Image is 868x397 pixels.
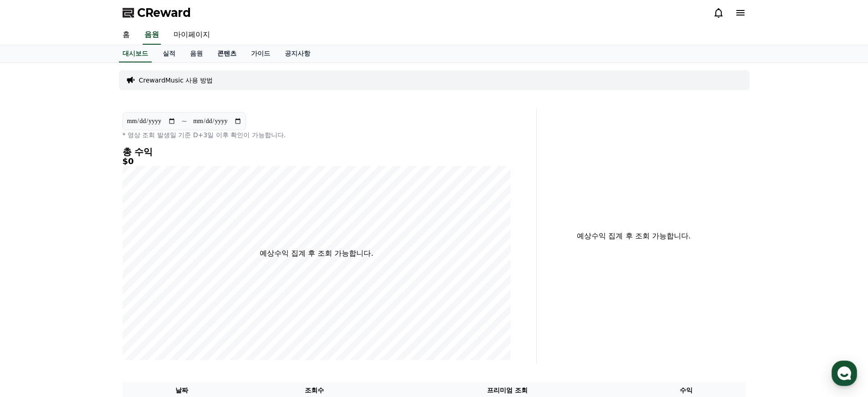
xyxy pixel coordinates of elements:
a: 실적 [155,45,183,62]
p: 예상수익 집계 후 조회 가능합니다. [544,231,724,242]
p: ~ [181,116,187,127]
a: 콘텐츠 [210,45,244,62]
a: 홈 [3,289,60,312]
a: 음원 [143,26,161,45]
a: 설정 [118,289,175,312]
h5: $0 [123,157,511,166]
p: 예상수익 집계 후 조회 가능합니다. [260,248,373,259]
a: 대시보드 [119,45,152,62]
a: 홈 [115,26,137,45]
span: CReward [137,5,191,20]
span: 설정 [141,303,152,310]
p: * 영상 조회 발생일 기준 D+3일 이후 확인이 가능합니다. [123,130,511,139]
span: 대화 [83,303,94,310]
a: 음원 [183,45,210,62]
span: 홈 [29,303,34,310]
a: CReward [123,5,191,20]
a: CrewardMusic 사용 방법 [139,76,213,85]
a: 가이드 [244,45,277,62]
a: 공지사항 [277,45,318,62]
a: 대화 [60,289,118,312]
h4: 총 수익 [123,147,511,157]
a: 마이페이지 [166,26,217,45]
